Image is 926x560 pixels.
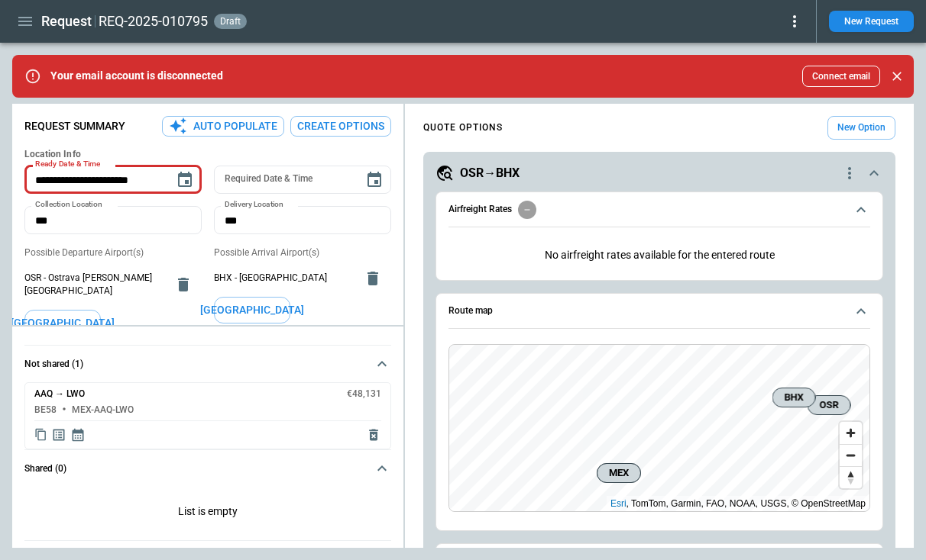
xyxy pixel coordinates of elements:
button: Connect email [802,66,880,87]
div: quote-option-actions [840,164,859,182]
button: Zoom out [840,444,862,466]
h6: MEX-AAQ-LWO [72,405,134,415]
span: Copy quote content [34,427,47,443]
button: Airfreight Rates [448,192,870,227]
button: [GEOGRAPHIC_DATA] [214,297,290,323]
h1: Request [41,12,92,31]
button: Choose date, selected date is Aug 14, 2025 [170,165,200,195]
button: Shared (0) [24,450,391,487]
div: Route map [448,344,870,512]
p: Possible Arrival Airport(s) [214,246,391,259]
span: OSR [814,397,844,413]
span: Delete quote [366,427,381,443]
div: dismiss [886,60,908,93]
h6: BE58 [34,405,57,415]
h6: €48,131 [347,389,381,399]
button: Auto Populate [162,116,284,137]
label: Delivery Location [225,199,283,211]
p: List is empty [24,487,391,540]
span: Display quote schedule [70,427,86,443]
div: Not shared (1) [24,487,391,540]
button: Zoom in [840,422,862,444]
span: Display detailed quote content [51,427,66,443]
button: Not shared (1) [24,346,391,382]
span: draft [217,16,244,27]
a: Esri [610,498,627,509]
h6: Not shared (1) [24,359,83,369]
div: Not shared (1) [24,382,391,449]
p: Your email account is disconnected [50,69,223,82]
h6: Route map [448,306,493,316]
h4: QUOTE OPTIONS [423,124,503,131]
h6: Location Info [24,149,391,160]
button: New Option [827,116,895,140]
h6: Airfreight Rates [448,204,512,214]
button: Close [886,66,908,87]
button: Reset bearing to north [840,466,862,488]
span: BHX - [GEOGRAPHIC_DATA] [214,272,355,285]
button: delete [358,263,388,294]
h6: Shared (0) [24,464,66,474]
button: Create Options [290,116,391,137]
span: OSR - Ostrava [PERSON_NAME][GEOGRAPHIC_DATA] [24,272,165,298]
span: BHX [779,390,809,405]
h2: REQ-2025-010795 [99,12,208,31]
div: Airfreight Rates [448,237,870,274]
p: Request Summary [24,120,125,133]
button: Route map [448,294,870,329]
button: OSR→BHXquote-option-actions [435,164,883,182]
p: No airfreight rates available for the entered route [448,237,870,274]
h6: AAQ → LWO [34,389,85,399]
p: Possible Departure Airport(s) [24,246,202,259]
label: Collection Location [35,199,102,211]
button: delete [168,269,199,300]
label: Ready Date & Time [35,159,100,170]
span: MEX [604,465,634,481]
h5: OSR→BHX [460,165,520,182]
button: Choose date [359,165,390,195]
button: [GEOGRAPHIC_DATA] [24,310,101,336]
button: New Request [829,11,914,32]
div: , TomTom, Garmin, FAO, NOAA, USGS, © OpenStreetMap [610,496,866,511]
